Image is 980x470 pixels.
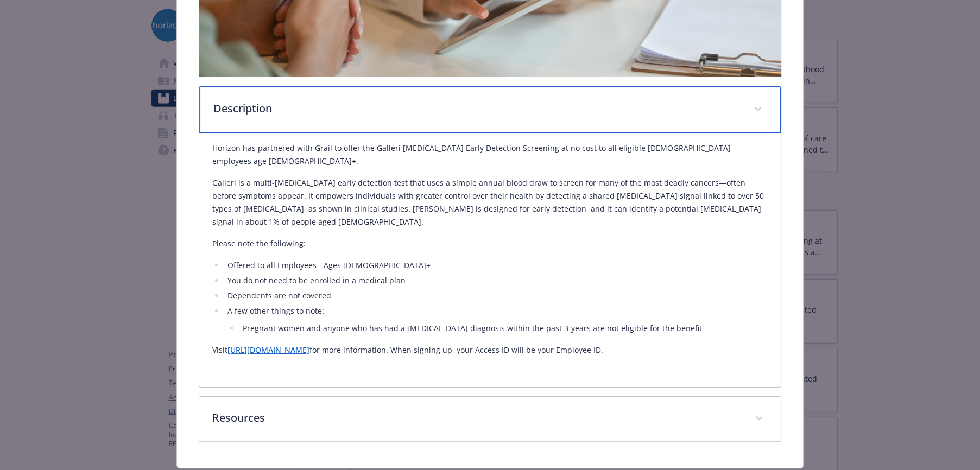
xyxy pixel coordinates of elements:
[224,304,768,335] li: A few other things to note:
[212,237,768,250] p: Please note the following:
[212,176,768,228] p: Galleri is a multi-[MEDICAL_DATA] early detection test that uses a simple annual blood draw to sc...
[224,274,768,287] li: You do not need to be enrolled in a medical plan
[199,397,781,441] div: Resources
[239,322,768,335] li: Pregnant women and anyone who has had a [MEDICAL_DATA] diagnosis within the past 3-years are not ...
[199,133,781,387] div: Description
[212,142,768,168] p: Horizon has partnered with Grail to offer the Galleri [MEDICAL_DATA] Early Detection Screening at...
[212,344,768,357] p: Visit for more information. When signing up, your Access ID will be your Employee ID.
[212,410,742,426] p: Resources
[224,289,768,302] li: Dependents are not covered
[199,86,781,133] div: Description
[213,100,741,117] p: Description
[227,345,309,355] a: [URL][DOMAIN_NAME]
[224,259,768,272] li: Offered to all Employees - Ages [DEMOGRAPHIC_DATA]+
